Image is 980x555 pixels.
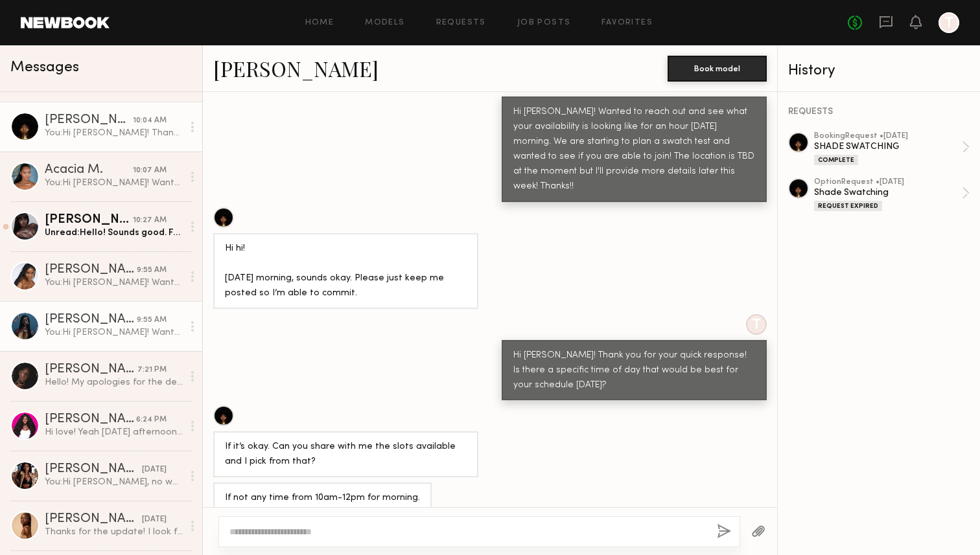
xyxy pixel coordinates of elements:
div: 10:27 AM [133,214,167,227]
a: Models [365,19,404,27]
span: Messages [10,60,79,75]
div: [PERSON_NAME] [45,413,136,426]
a: Requests [436,19,486,27]
div: Unread: Hello! Sounds good. For [DATE] it should be ok but for the future, ill get back to you on... [45,227,183,239]
div: 9:55 AM [137,264,167,277]
div: You: Hi [PERSON_NAME]! Thank you for your quick response! Is there a specific time of day that wo... [45,127,183,139]
button: Book model [668,56,767,82]
div: Acacia M. [45,164,133,177]
div: option Request • [DATE] [814,178,962,187]
div: 10:04 AM [133,115,167,127]
div: Complete [814,155,858,165]
div: [PERSON_NAME] [45,214,133,227]
div: Hi love! Yeah [DATE] afternoon is good [45,426,183,438]
a: bookingRequest •[DATE]SHADE SWATCHINGComplete [814,132,970,165]
div: [PERSON_NAME] [45,114,133,127]
div: Request Expired [814,201,882,211]
div: [PERSON_NAME] [45,363,137,376]
div: [PERSON_NAME] [45,264,137,277]
div: 6:24 PM [136,414,167,426]
div: REQUESTS [788,108,970,117]
div: You: Hi [PERSON_NAME]! Wanted to reach out and see what your availability is looking like for an ... [45,326,183,339]
div: Hello! My apologies for the delayed response. Unfortunately I was available [DATE] and completely... [45,376,183,389]
div: Hi hi! [DATE] morning, sounds okay. Please just keep me posted so I’m able to commit. [225,242,467,301]
a: Book model [668,62,767,73]
div: You: Hi [PERSON_NAME]! Wanted to reach out and see what your availability is looking like for an ... [45,277,183,289]
div: 7:21 PM [137,364,167,376]
a: T [939,12,959,33]
div: [DATE] [142,464,167,476]
a: Favorites [601,19,653,27]
div: [DATE] [142,514,167,526]
div: booking Request • [DATE] [814,132,962,141]
a: Home [305,19,334,27]
div: SHADE SWATCHING [814,141,962,153]
a: [PERSON_NAME] [213,54,379,82]
div: If it’s okay. Can you share with me the slots available and I pick from that? [225,440,467,470]
div: You: Hi [PERSON_NAME], no worries! We will reach back out for the next one. [45,476,183,488]
a: Job Posts [517,19,571,27]
div: History [788,63,970,78]
div: Hi [PERSON_NAME]! Thank you for your quick response! Is there a specific time of day that would b... [513,348,755,393]
div: [PERSON_NAME] [45,463,142,476]
div: 9:55 AM [137,314,167,326]
div: You: Hi [PERSON_NAME]! Wanted to reach out and see what your availability is looking like for an ... [45,177,183,189]
div: Shade Swatching [814,187,962,199]
a: optionRequest •[DATE]Shade SwatchingRequest Expired [814,178,970,211]
div: 10:07 AM [133,164,167,177]
div: If not any time from 10am-12pm for morning. [225,491,420,506]
div: Thanks for the update! I look forward to hearing from you again 😊 [45,526,183,538]
div: Hi [PERSON_NAME]! Wanted to reach out and see what your availability is looking like for an hour ... [513,105,755,194]
div: [PERSON_NAME] [45,313,137,326]
div: [PERSON_NAME] [45,513,142,526]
